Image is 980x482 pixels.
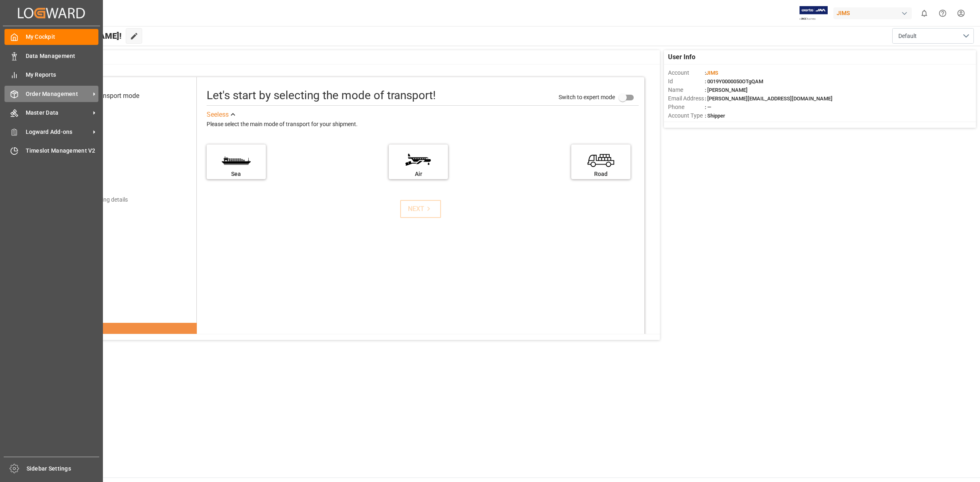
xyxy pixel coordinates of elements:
span: : — [705,104,711,110]
span: Phone [668,103,705,111]
span: JIMS [706,70,718,76]
div: NEXT [408,204,433,214]
span: User Info [668,52,695,62]
div: Road [575,170,626,178]
div: Sea [211,170,262,178]
div: Add shipping details [77,195,128,204]
span: My Reports [26,71,99,79]
span: : [PERSON_NAME][EMAIL_ADDRESS][DOMAIN_NAME] [705,96,833,102]
a: My Cockpit [4,29,98,45]
div: Let's start by selecting the mode of transport! [207,87,436,104]
span: Id [668,77,705,86]
span: Sidebar Settings [27,464,100,473]
a: My Reports [4,67,98,83]
div: Air [393,170,444,178]
span: Email Address [668,94,705,103]
div: Please select the main mode of transport for your shipment. [207,120,639,129]
span: Timeslot Management V2 [26,147,99,155]
span: : [705,70,718,76]
button: NEXT [400,200,441,218]
span: Default [898,32,917,40]
div: See less [207,110,229,120]
span: : 0019Y0000050OTgQAM [705,78,763,84]
span: Name [668,86,705,94]
span: My Cockpit [26,33,99,41]
img: Exertis%20JAM%20-%20Email%20Logo.jpg_1722504956.jpg [800,6,828,20]
div: JIMS [833,7,912,19]
span: Switch to expert mode [559,94,615,100]
span: Data Management [26,52,99,60]
span: Order Management [26,90,90,98]
button: show 0 new notifications [915,4,933,22]
button: JIMS [833,5,915,21]
span: Account [668,69,705,77]
button: open menu [892,28,974,44]
button: Help Center [933,4,952,22]
a: Timeslot Management V2 [4,143,98,159]
span: : Shipper [705,113,725,119]
a: Data Management [4,48,98,64]
span: Logward Add-ons [26,128,90,136]
span: : [PERSON_NAME] [705,87,748,93]
div: Select transport mode [76,91,139,101]
span: Master Data [26,109,90,117]
span: Account Type [668,111,705,120]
